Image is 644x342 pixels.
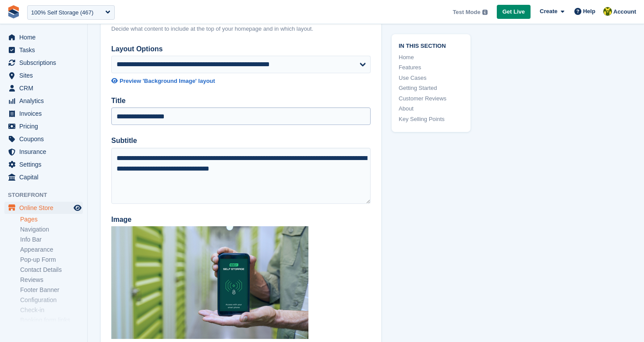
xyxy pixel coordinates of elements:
a: Pages [20,215,83,224]
a: menu [4,158,83,171]
img: Rob Sweeney [603,7,612,16]
div: Preview 'Background Image' layout [120,77,215,85]
a: Appearance [20,246,83,254]
img: main-img%20(1).jpg [111,226,308,339]
a: menu [4,171,83,183]
span: Insurance [19,146,72,158]
label: Title [111,96,371,106]
a: menu [4,82,83,94]
a: Preview store [72,203,83,213]
a: Contact Details [20,266,83,274]
span: CRM [19,82,72,94]
a: Customer Reviews [399,94,464,103]
span: Coupons [19,133,72,145]
span: Subscriptions [19,57,72,69]
label: Image [111,214,371,225]
img: stora-icon-8386f47178a22dfd0bd8f6a31ec36ba5ce8667c1dd55bd0f319d3a0aa187defe.svg [7,5,20,18]
a: Configuration [20,296,83,304]
a: Key Selling Points [399,115,464,124]
a: Preview 'Background Image' layout [111,77,371,85]
span: Sites [19,69,72,82]
a: Getting Started [399,84,464,93]
a: menu [4,107,83,120]
a: menu [4,133,83,145]
a: About [399,104,464,113]
a: menu [4,69,83,82]
a: Booking form links [20,316,83,324]
span: Analytics [19,95,72,107]
span: Pricing [19,120,72,132]
span: Tasks [19,44,72,56]
a: menu [4,44,83,56]
a: menu [4,202,83,214]
a: menu [4,120,83,132]
a: menu [4,31,83,43]
label: Subtitle [111,135,371,146]
span: Capital [19,171,72,183]
span: Storefront [8,191,87,199]
span: Invoices [19,107,72,120]
div: Decide what content to include at the top of your homepage and in which layout. [111,25,371,33]
span: Account [613,7,636,16]
span: Help [583,7,595,16]
span: Settings [19,158,72,171]
a: Navigation [20,225,83,234]
span: In this section [399,41,464,50]
img: icon-info-grey-7440780725fd019a000dd9b08b2336e03edf1995a4989e88bcd33f0948082b44.svg [482,10,488,15]
span: Online Store [19,202,72,214]
a: Features [399,63,464,72]
a: Info Bar [20,235,83,244]
span: Test Mode [453,8,480,17]
span: Home [19,31,72,43]
a: menu [4,57,83,69]
a: menu [4,95,83,107]
span: Get Live [502,7,525,16]
a: menu [4,146,83,158]
label: Layout Options [111,44,371,54]
a: Pop-up Form [20,256,83,264]
a: Footer Banner [20,286,83,294]
a: Reviews [20,276,83,284]
a: Check-in [20,306,83,314]
a: Use Cases [399,74,464,82]
div: 100% Self Storage (467) [31,8,93,17]
a: Home [399,53,464,62]
a: Get Live [497,5,531,19]
span: Create [540,7,557,16]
